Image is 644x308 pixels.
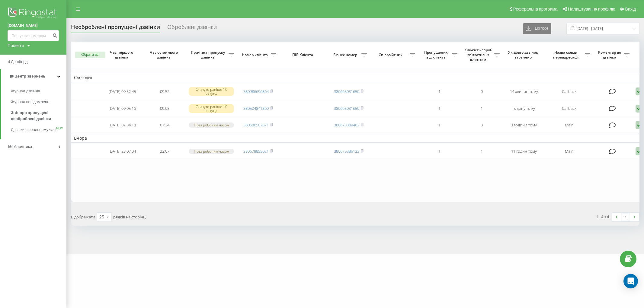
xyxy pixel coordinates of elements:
[243,148,269,154] a: 380678855021
[373,52,410,57] span: Співробітник
[523,23,551,34] button: Експорт
[8,6,59,21] img: Ringostat logo
[503,118,545,132] td: 3 години тому
[545,118,593,132] td: Main
[284,52,322,57] span: ПІБ Клієнта
[101,100,143,116] td: [DATE] 09:05:16
[189,149,234,154] div: Поза робочим часом
[99,214,104,220] div: 25
[503,144,545,159] td: 11 годин тому
[11,127,56,133] span: Дзвінки в реальному часі
[148,50,181,59] span: Час останнього дзвінка
[11,124,66,135] a: Дзвінки в реальному часіNEW
[101,118,143,132] td: [DATE] 07:34:18
[143,100,186,116] td: 09:05
[243,89,269,94] a: 380986696864
[545,100,593,116] td: Callback
[14,74,45,78] span: Центр звернень
[189,122,234,128] div: Поза робочим часом
[71,214,95,220] span: Відображати
[418,144,460,159] td: 1
[418,84,460,100] td: 1
[503,84,545,100] td: 14 хвилин тому
[14,144,32,149] span: Аналiтика
[508,50,540,59] span: Як довго дзвінок втрачено
[106,50,139,59] span: Час першого дзвінка
[334,148,359,154] a: 380675385133
[11,88,40,94] span: Журнал дзвінків
[101,144,143,159] td: [DATE] 23:07:04
[11,86,66,97] a: Журнал дзвінків
[143,144,186,159] td: 23:07
[334,122,359,128] a: 380673389462
[418,118,460,132] td: 1
[513,7,558,11] span: Реферальна програма
[11,107,66,124] a: Звіт про пропущені необроблені дзвінки
[503,100,545,116] td: годину тому
[463,48,494,62] span: Кількість спроб зв'язатись з клієнтом
[71,24,160,33] div: Необроблені пропущені дзвінки
[596,214,609,220] div: 1 - 4 з 4
[1,69,66,84] a: Центр звернень
[460,118,503,132] td: 3
[167,24,217,33] div: Оброблені дзвінки
[596,50,624,59] span: Коментар до дзвінка
[8,43,24,49] div: Проекти
[240,52,271,57] span: Номер клієнта
[545,84,593,100] td: Callback
[623,274,638,288] div: Open Intercom Messenger
[460,144,503,159] td: 1
[143,118,186,132] td: 07:34
[548,50,585,59] span: Назва схеми переадресації
[189,87,234,96] div: Скинуто раніше 10 секунд
[11,110,63,122] span: Звіт про пропущені необроблені дзвінки
[75,52,105,58] button: Обрати всі
[334,106,359,111] a: 380665031650
[568,7,615,11] span: Налаштування профілю
[189,104,234,113] div: Скинуто раніше 10 секунд
[418,100,460,116] td: 1
[11,99,49,105] span: Журнал повідомлень
[8,30,59,41] input: Пошук за номером
[113,214,146,220] span: рядків на сторінці
[11,59,28,64] span: Дашборд
[189,50,229,59] span: Причина пропуску дзвінка
[243,106,269,111] a: 380504841360
[11,97,66,107] a: Журнал повідомлень
[101,84,143,100] td: [DATE] 09:52:45
[143,84,186,100] td: 09:52
[421,50,452,59] span: Пропущених від клієнта
[621,213,630,221] a: 1
[334,89,359,94] a: 380665031650
[243,122,269,128] a: 380686507871
[460,100,503,116] td: 1
[545,144,593,159] td: Main
[331,52,361,57] span: Бізнес номер
[625,7,636,11] span: Вихід
[8,23,59,29] a: [DOMAIN_NAME]
[460,84,503,100] td: 0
